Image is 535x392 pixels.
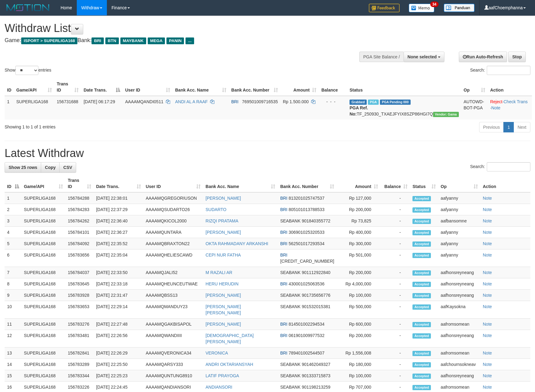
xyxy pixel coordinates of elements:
[381,192,410,204] td: -
[381,301,410,319] td: -
[125,99,163,104] span: AAAAMQANDI0511
[143,249,203,267] td: AAAAMQHELIESCAWD
[490,99,502,104] a: Reject
[289,241,325,246] span: Copy 562501017293534 to clipboard
[120,37,146,44] span: MAYBANK
[175,99,208,104] a: ANDI AL A RAAF
[438,278,480,290] td: aafhonsreyneang
[412,304,431,310] span: Accepted
[483,293,492,298] a: Note
[280,259,334,264] span: Copy 154901025949507 to clipboard
[438,330,480,347] td: aafhonsreyneang
[5,347,21,359] td: 13
[94,192,143,204] td: [DATE] 22:38:01
[337,359,381,370] td: Rp 180,000
[503,122,514,132] a: 1
[9,165,37,170] span: Show 25 rows
[302,270,330,275] span: Copy 901112922840 to clipboard
[5,267,21,278] td: 7
[289,322,325,327] span: Copy 814501002294534 to clipboard
[5,162,41,173] a: Show 25 rows
[5,96,14,120] td: 1
[381,359,410,370] td: -
[94,215,143,227] td: [DATE] 22:36:40
[21,301,65,319] td: SUPERLIGA168
[205,333,254,344] a: [DEMOGRAPHIC_DATA][PERSON_NAME]
[205,218,238,223] a: RIZQI PRATAMA
[203,175,278,192] th: Bank Acc. Name: activate to sort column ascending
[409,4,435,12] img: Button%20Memo.svg
[380,100,411,105] span: PGA Pending
[21,370,65,382] td: SUPERLIGA168
[412,282,431,287] span: Accepted
[280,196,287,201] span: BRI
[205,362,253,367] a: ANDRI OKTARIANSYAH
[438,267,480,278] td: aafhonsreyneang
[483,304,492,309] a: Note
[5,330,21,347] td: 12
[65,215,94,227] td: 156784262
[21,215,65,227] td: SUPERLIGA168
[319,78,347,96] th: Balance
[242,99,278,104] span: Copy 769501009716535 to clipboard
[5,319,21,330] td: 11
[280,304,300,309] span: SEABANK
[408,54,437,59] span: None selected
[5,37,350,44] h4: Game: Bank:
[461,96,488,120] td: AUTOWD-BOT-PGA
[94,267,143,278] td: [DATE] 22:33:50
[438,319,480,330] td: aafromsomean
[5,238,21,249] td: 5
[289,207,325,212] span: Copy 805101013788533 to clipboard
[412,253,431,258] span: Accepted
[289,196,325,201] span: Copy 813201025747537 to clipboard
[412,270,431,276] span: Accepted
[205,281,238,286] a: HERU HERUDIN
[347,96,461,120] td: TF_250930_TXAEJFYIX8SZP86HGI7Q
[21,319,65,330] td: SUPERLIGA168
[438,359,480,370] td: aafchournsokneav
[65,359,94,370] td: 156783289
[41,162,60,173] a: Copy
[412,196,431,201] span: Accepted
[65,370,94,382] td: 156783344
[381,370,410,382] td: -
[369,4,400,12] img: Feedback.jpg
[483,270,492,275] a: Note
[283,99,309,104] span: Rp 1.500.000
[438,249,480,267] td: aafyanny
[444,4,474,12] img: panduan.png
[280,293,300,298] span: SEABANK
[65,267,94,278] td: 156784037
[21,290,65,301] td: SUPERLIGA168
[514,122,530,132] a: Next
[438,204,480,215] td: aafyanny
[302,362,330,367] span: Copy 901462049327 to clipboard
[491,105,501,110] a: Note
[143,370,203,382] td: AAAAMQUNTUNG8910
[57,99,78,104] span: 156731688
[289,230,325,235] span: Copy 306901025320533 to clipboard
[280,385,300,390] span: SEABANK
[21,359,65,370] td: SUPERLIGA168
[347,78,461,96] th: Status
[483,253,492,257] a: Note
[470,66,530,75] label: Search:
[63,165,72,170] span: CSV
[487,162,530,171] input: Search:
[412,322,431,327] span: Accepted
[483,241,492,246] a: Note
[412,362,431,367] span: Accepted
[5,3,51,12] img: MOTION_logo.png
[143,215,203,227] td: AAAAMQKICOL2000
[205,293,241,298] a: [PERSON_NAME]
[381,330,410,347] td: -
[5,290,21,301] td: 9
[289,333,325,338] span: Copy 061901009977532 to clipboard
[143,227,203,238] td: AAAAMQUNTARA
[302,385,330,390] span: Copy 901198213259 to clipboard
[123,78,173,96] th: User ID: activate to sort column ascending
[94,319,143,330] td: [DATE] 22:27:48
[337,267,381,278] td: Rp 200,000
[92,37,103,44] span: BRI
